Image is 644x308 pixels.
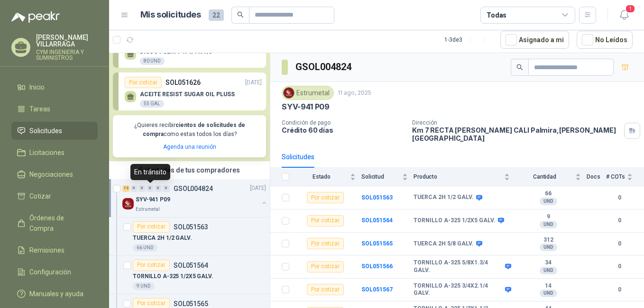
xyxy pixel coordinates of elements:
b: TORNILLO A-325 5/8X1.3/4 GALV. [414,259,503,274]
p: [PERSON_NAME] VILLARRAGA [36,34,98,47]
img: Logo peakr [11,11,60,23]
span: Manuales y ayuda [29,289,83,299]
div: Por cotizar [133,260,170,271]
div: 0 [155,185,162,192]
p: ACEITE RESIST SUGAR OIL PLUSS [140,91,235,98]
button: Asignado a mi [500,31,569,49]
span: Inicio [29,82,45,92]
div: 80 UND [140,57,165,65]
b: 0 [606,285,633,294]
b: 0 [606,239,633,248]
p: Km 7 RECTA [PERSON_NAME] CALI Palmira , [PERSON_NAME][GEOGRAPHIC_DATA] [412,126,620,142]
span: 1 [625,4,635,13]
th: Cantidad [515,168,587,186]
b: TORNILLO A-325 1/2X5 GALV. [414,217,496,225]
b: 66 [515,190,581,198]
a: SOL051564 [361,217,393,224]
a: Manuales y ayuda [11,285,98,303]
a: SOL051567 [361,286,393,293]
div: 0 [138,185,146,192]
div: 66 UND [133,244,157,252]
span: Remisiones [29,245,64,255]
a: Agenda una reunión [163,144,216,150]
span: Producto [414,173,502,180]
div: UND [540,244,557,251]
div: 12 [122,185,129,192]
span: Licitaciones [29,147,64,158]
p: SYV-941 P09 [282,102,330,112]
span: Configuración [29,267,71,277]
p: SOL051564 [174,262,208,269]
b: 9 [515,213,581,221]
p: ¿Quieres recibir como estas todos los días? [119,121,260,139]
a: SOL051565 [361,240,393,247]
div: 9 UND [133,282,155,290]
div: UND [540,221,557,228]
b: 0 [606,262,633,271]
span: Solicitud [361,173,400,180]
div: Solicitudes de tus compradores [109,161,270,179]
b: cientos de solicitudes de compra [143,122,245,137]
span: Tareas [29,104,50,114]
b: 312 [515,236,581,244]
a: Tareas [11,100,98,118]
a: Configuración [11,263,98,281]
button: 1 [616,7,633,24]
div: Estrumetal [282,86,334,100]
div: 0 [147,185,154,192]
th: Estado [295,168,361,186]
span: Estado [295,173,348,180]
b: 14 [515,282,581,290]
div: Por cotizar [125,77,162,88]
img: Company Logo [122,198,134,209]
div: Por cotizar [307,192,344,203]
th: Producto [414,168,515,186]
div: Por cotizar [307,261,344,272]
div: Por cotizar [133,221,170,233]
p: TUERCA 2H 1/2 GALV. [133,234,192,243]
b: TORNILLO A-325 3/4X2.1/4 GALV. [414,282,503,297]
a: Inicio [11,78,98,96]
button: No Leídos [577,31,633,49]
span: search [516,64,523,71]
div: UND [540,290,557,297]
span: Órdenes de Compra [29,213,89,234]
div: UND [540,267,557,274]
b: 0 [606,193,633,202]
p: SOL051563 [174,224,208,230]
b: TUERCA 2H 5/8 GALV. [414,240,474,248]
div: UND [540,198,557,205]
b: TUERCA 2H 1/2 GALV. [414,194,474,201]
div: 0 [163,185,170,192]
span: # COTs [606,173,625,180]
p: Dirección [412,119,620,126]
p: SOL051565 [174,300,208,307]
a: Por cotizarSOL051564TORNILLO A-325 1/2X5 GALV.9 UND [109,256,270,294]
a: Cotizar [11,187,98,205]
th: # COTs [606,168,644,186]
span: Negociaciones [29,169,73,180]
span: Solicitudes [29,126,62,136]
div: En tránsito [130,164,170,180]
p: [DATE] [245,78,262,87]
h1: Mis solicitudes [140,8,201,22]
a: SOL051563 [361,194,393,201]
div: 55 GAL [140,100,164,108]
b: 34 [515,259,581,267]
div: Todas [487,10,506,20]
a: Negociaciones [11,165,98,183]
a: Licitaciones [11,144,98,162]
b: SOL051566 [361,263,393,270]
p: GSOL004824 [174,185,213,192]
a: Solicitudes [11,122,98,140]
p: CYM INGENIERIA Y SUMINISTROS [36,49,98,61]
p: 11 ago, 2025 [338,89,371,98]
span: Cotizar [29,191,51,201]
p: SYV-941 P09 [136,195,170,204]
p: SOL051626 [166,77,201,88]
p: Estrumetal [136,206,160,213]
p: Crédito 60 días [282,126,405,134]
